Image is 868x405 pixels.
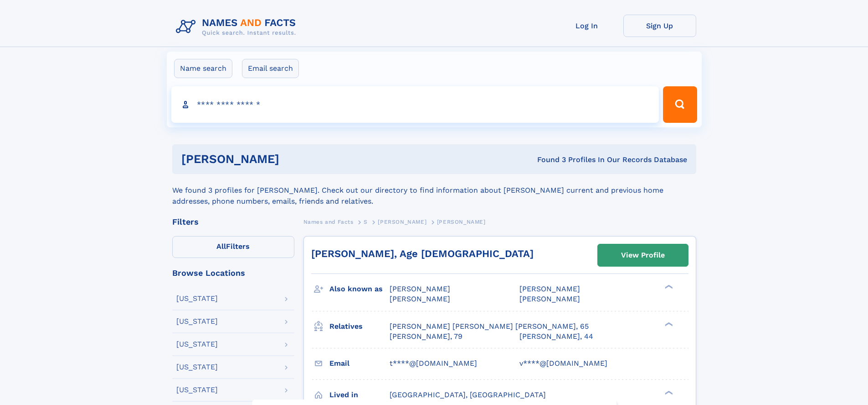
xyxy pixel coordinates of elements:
[176,295,218,302] div: [US_STATE]
[216,242,226,251] span: All
[242,59,299,78] label: Email search
[663,389,673,395] div: ❯
[176,318,218,325] div: [US_STATE]
[171,86,659,123] input: search input
[181,153,408,165] h1: [PERSON_NAME]
[437,219,486,225] span: [PERSON_NAME]
[172,218,294,226] div: Filters
[172,269,294,277] div: Browse Locations
[663,284,673,290] div: ❯
[172,236,294,258] label: Filters
[174,59,232,78] label: Name search
[176,341,218,348] div: [US_STATE]
[172,174,696,207] div: We found 3 profiles for [PERSON_NAME]. Check out our directory to find information about [PERSON_...
[390,331,462,342] a: [PERSON_NAME], 79
[378,219,426,225] span: [PERSON_NAME]
[519,331,593,342] a: [PERSON_NAME], 44
[519,295,580,303] span: [PERSON_NAME]
[329,387,390,403] h3: Lived in
[176,363,218,371] div: [US_STATE]
[623,15,696,37] a: Sign Up
[311,248,534,259] a: [PERSON_NAME], Age [DEMOGRAPHIC_DATA]
[172,15,303,39] img: Logo Names and Facts
[663,86,697,123] button: Search Button
[303,216,354,227] a: Names and Facts
[364,216,368,227] a: S
[408,155,687,165] div: Found 3 Profiles In Our Records Database
[390,295,450,303] span: [PERSON_NAME]
[364,219,368,225] span: S
[329,281,390,297] h3: Also known as
[598,244,688,266] a: View Profile
[519,284,580,293] span: [PERSON_NAME]
[390,284,450,293] span: [PERSON_NAME]
[550,15,623,37] a: Log In
[176,386,218,394] div: [US_STATE]
[663,321,673,327] div: ❯
[390,321,589,331] a: [PERSON_NAME] [PERSON_NAME] [PERSON_NAME], 65
[621,245,665,266] div: View Profile
[329,356,390,371] h3: Email
[390,390,546,399] span: [GEOGRAPHIC_DATA], [GEOGRAPHIC_DATA]
[329,319,390,334] h3: Relatives
[378,216,426,227] a: [PERSON_NAME]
